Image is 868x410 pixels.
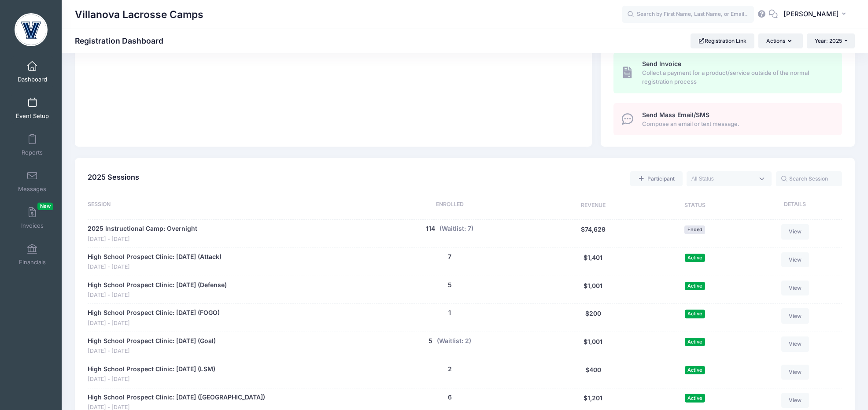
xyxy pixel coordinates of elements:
span: Active [685,254,705,262]
span: Financials [19,259,46,266]
input: Search by First Name, Last Name, or Email... [622,6,754,23]
a: High School Prospect Clinic: [DATE] (Defense) [88,281,227,290]
button: (Waitlist: 7) [440,224,473,233]
button: 114 [426,224,435,233]
a: High School Prospect Clinic: [DATE] (Attack) [88,252,222,262]
a: Event Setup [11,93,53,124]
span: Event Setup [16,112,49,120]
a: View [781,308,809,323]
div: $200 [540,308,646,327]
div: Revenue [540,200,646,211]
a: View [781,365,809,380]
a: View [781,224,809,239]
h1: Registration Dashboard [75,36,171,45]
div: Status [646,200,744,211]
img: Villanova Lacrosse Camps [15,13,48,46]
div: $400 [540,365,646,384]
div: $1,401 [540,252,646,271]
span: [DATE] - [DATE] [88,347,216,355]
button: [PERSON_NAME] [778,4,855,25]
button: 5 [428,336,432,346]
a: Messages [11,166,53,197]
button: 6 [448,393,452,402]
button: 1 [448,308,451,318]
span: Ended [684,225,705,234]
button: Actions [758,33,802,48]
span: Send Mass Email/SMS [642,111,709,118]
div: Enrolled [359,200,540,211]
a: High School Prospect Clinic: [DATE] (Goal) [88,336,216,346]
span: Send Invoice [642,60,681,67]
div: Details [744,200,842,211]
span: Invoices [21,222,44,229]
a: High School Prospect Clinic: [DATE] (FOGO) [88,308,220,318]
span: Active [685,394,705,402]
span: Reports [22,149,43,156]
span: [DATE] - [DATE] [88,263,222,271]
span: Messages [18,185,46,193]
a: View [781,281,809,295]
button: 7 [448,252,451,262]
span: Active [685,366,705,374]
textarea: Search [691,175,754,183]
span: Active [685,338,705,346]
div: $1,001 [540,336,646,355]
span: Active [685,310,705,318]
a: Financials [11,239,53,270]
span: [PERSON_NAME] [783,9,839,19]
a: InvoicesNew [11,203,53,233]
span: 2025 Sessions [88,173,139,181]
span: Collect a payment for a product/service outside of the normal registration process [642,69,832,86]
span: New [37,203,53,210]
a: Send Invoice Collect a payment for a product/service outside of the normal registration process [613,52,842,93]
span: [DATE] - [DATE] [88,375,215,384]
a: Registration Link [691,33,754,48]
button: 5 [448,281,452,290]
button: 2 [448,365,452,374]
a: Add a new manual registration [630,171,682,186]
button: Year: 2025 [807,33,855,48]
span: Dashboard [18,76,47,83]
a: 2025 Instructional Camp: Overnight [88,224,197,233]
span: [DATE] - [DATE] [88,235,197,244]
div: $1,001 [540,281,646,299]
a: View [781,252,809,267]
span: Active [685,282,705,290]
a: View [781,336,809,351]
a: Reports [11,129,53,160]
input: Search Session [776,171,842,186]
span: Year: 2025 [815,37,842,44]
div: $74,629 [540,224,646,243]
h1: Villanova Lacrosse Camps [75,4,203,25]
span: [DATE] - [DATE] [88,291,227,299]
a: View [781,393,809,408]
a: Dashboard [11,56,53,87]
span: Compose an email or text message. [642,120,832,129]
a: High School Prospect Clinic: [DATE] (LSM) [88,365,215,374]
button: (Waitlist: 2) [437,336,471,346]
a: High School Prospect Clinic: [DATE] ([GEOGRAPHIC_DATA]) [88,393,265,402]
div: Session [88,200,359,211]
span: [DATE] - [DATE] [88,319,220,328]
a: Send Mass Email/SMS Compose an email or text message. [613,103,842,135]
